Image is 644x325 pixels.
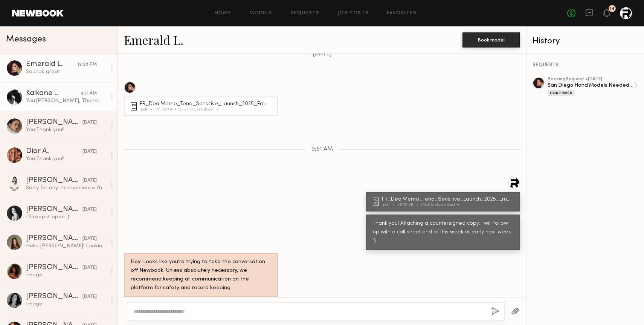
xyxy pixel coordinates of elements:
div: Kaikane .. [26,90,81,97]
a: FR_DealMemo_Tena_Sensitive_Launch_2025_EmeraldLian_SIGNED.pdf217.87 KBClick to download [373,197,516,207]
span: Messages [6,35,46,44]
div: booking Request • [DATE] [548,77,633,82]
div: Hey! Looks like you’re trying to take the conversation off Newbook. Unless absolutely necessary, ... [131,258,271,293]
div: San Diego Hand Models Needed (9/16) [548,82,633,89]
a: FR_DealMemo_Tena_Sensitive_Launch_2025_EmeraldLian (1).pdf151.76 KBClick to download [131,101,273,112]
div: Sounds great [26,68,106,75]
div: [PERSON_NAME] [26,235,82,242]
div: 217.87 KB [397,203,421,207]
div: [DATE] [82,235,97,242]
a: Emerald L. [124,32,183,48]
div: I’ll keep it open :) [26,213,106,221]
span: 9:51 AM [311,146,333,153]
div: .pdf [140,107,155,112]
div: Confirmed [548,90,575,96]
div: Click to download [180,107,218,112]
div: [DATE] [82,177,97,184]
div: Image [26,271,106,279]
a: Requests [291,11,320,16]
div: You: [PERSON_NAME], Thanks for flagging the $26 nail reimbursement. In Newbook, reimbursements ge... [26,97,106,104]
div: Click to download [421,203,459,207]
div: FR_DealMemo_Tena_Sensitive_Launch_2025_EmeraldLian (1) [140,101,273,107]
a: Job Posts [338,11,369,16]
div: Emerald L. [26,61,77,68]
a: bookingRequest •[DATE]San Diego Hand Models Needed (9/16)Confirmed [548,77,638,96]
div: [PERSON_NAME] [26,206,82,213]
a: Models [249,11,272,16]
div: You: Thank you!! [26,126,106,133]
div: 9:31 AM [81,90,97,97]
div: REQUESTS [533,63,638,68]
div: Hello [PERSON_NAME]! Looking forward to hearing back from you [EMAIL_ADDRESS][DOMAIN_NAME] Thanks 🙏🏼 [26,242,106,250]
div: [PERSON_NAME] [26,264,82,271]
div: 14 [610,7,615,11]
div: [DATE] [82,119,97,126]
a: Book model [462,36,520,43]
div: You: Thank you!! [26,155,106,162]
div: Sorry for any inconvenience this may cause [26,184,106,192]
div: Thank you! Attaching a countersigned copy. I will follow up with a call sheet end of this week or... [373,219,513,245]
a: Favorites [387,11,417,16]
div: Image [26,300,106,308]
div: [PERSON_NAME] [26,119,82,126]
div: [PERSON_NAME] [26,293,82,300]
div: History [533,37,638,46]
div: 12:28 PM [77,61,97,68]
div: [DATE] [82,264,97,271]
a: Home [215,11,232,16]
div: [PERSON_NAME] [26,177,82,184]
div: [DATE] [82,148,97,155]
div: 151.76 KB [155,107,180,112]
div: [DATE] [82,293,97,300]
div: FR_DealMemo_Tena_Sensitive_Launch_2025_EmeraldLian_SIGNED [382,197,516,202]
div: Dior A. [26,148,82,155]
div: .pdf [382,203,397,207]
div: [DATE] [82,206,97,213]
span: [DATE] [313,51,332,57]
button: Book model [462,32,520,48]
